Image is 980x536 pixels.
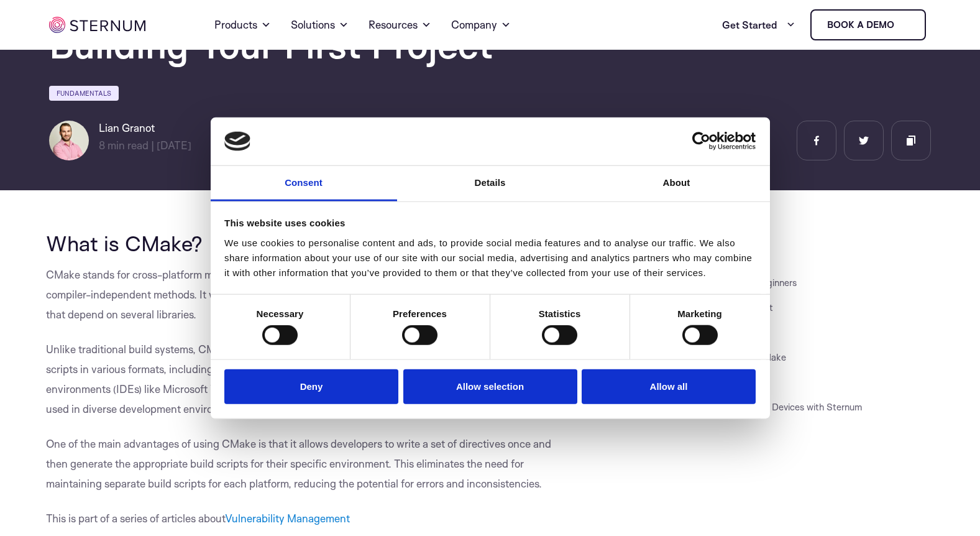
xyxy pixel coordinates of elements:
strong: Statistics [539,308,581,319]
a: Company [451,2,511,47]
h2: What is CMake? [46,231,559,255]
strong: Marketing [677,308,722,319]
div: We use cookies to personalise content and ads, to provide social media features and to analyse ou... [224,236,756,280]
a: Get Started [722,12,795,37]
span: [DATE] [157,139,191,152]
a: Consent [211,166,397,201]
img: sternum iot [49,17,145,33]
img: logo [224,131,250,151]
span: min read | [99,139,154,152]
img: Lian Granot [49,121,89,160]
h3: JUMP TO SECTION [621,225,941,235]
strong: Preferences [393,308,447,319]
button: Allow selection [403,369,577,404]
button: Allow all [582,369,756,404]
img: sternum iot [899,20,909,30]
a: Resources [369,2,431,47]
p: CMake stands for cross-platform make. It is a tool designed to manage the build process of softwa... [46,265,559,325]
button: Deny [224,369,398,404]
h6: Lian Granot [99,121,191,136]
a: Usercentrics Cookiebot - opens in a new window [647,132,756,150]
a: Products [214,2,271,47]
p: Unlike traditional build systems, CMake does not build the software directly. Instead, it generat... [46,340,559,419]
a: Solutions [291,2,349,47]
span: This is part of a series of articles about [46,512,350,525]
a: Fundamentals [49,86,119,101]
div: This website uses cookies [224,216,756,231]
a: Book a demo [810,9,926,40]
span: 8 [99,139,105,152]
a: Vulnerability Management [225,512,350,525]
p: One of the main advantages of using CMake is that it allows developers to write a set of directiv... [46,434,559,494]
strong: Necessary [257,308,304,319]
a: About [584,166,770,201]
a: Details [397,166,584,201]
